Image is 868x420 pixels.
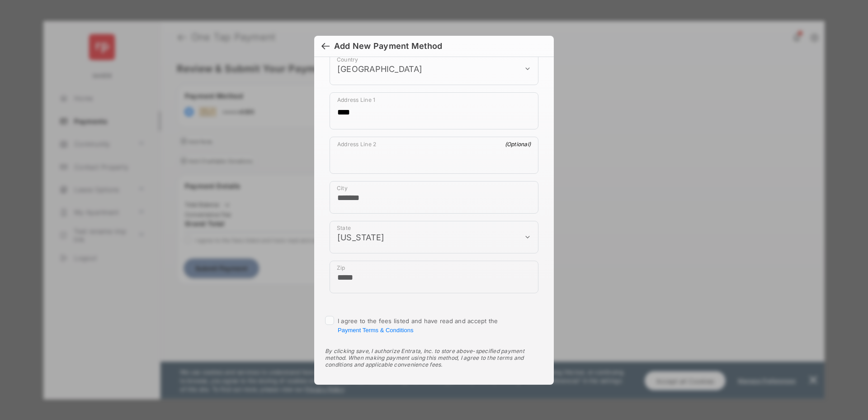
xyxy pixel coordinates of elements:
[330,92,538,129] div: payment_method_screening[postal_addresses][addressLine1]
[334,41,442,51] div: Add New Payment Method
[330,52,538,85] div: payment_method_screening[postal_addresses][country]
[330,221,538,253] div: payment_method_screening[postal_addresses][administrativeArea]
[330,181,538,214] div: payment_method_screening[postal_addresses][locality]
[330,261,538,293] div: payment_method_screening[postal_addresses][postalCode]
[338,327,413,334] button: I agree to the fees listed and have read and accept the
[330,137,538,174] div: payment_method_screening[postal_addresses][addressLine2]
[325,348,543,368] div: By clicking save, I authorize Entrata, Inc. to store above-specified payment method. When making ...
[338,317,498,334] span: I agree to the fees listed and have read and accept the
